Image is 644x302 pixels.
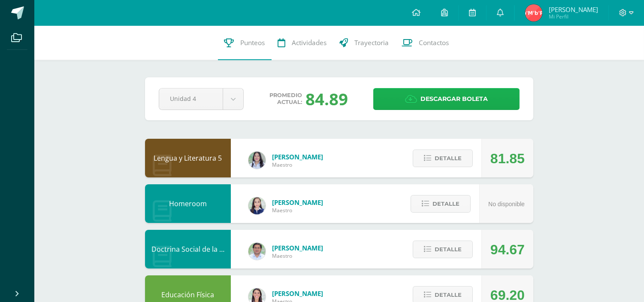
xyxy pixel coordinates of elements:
[420,88,488,110] span: Descargar boleta
[292,38,327,47] span: Actividades
[549,13,598,20] span: Mi Perfil
[145,139,231,177] div: Lengua y Literatura 5
[373,88,520,110] a: Descargar boleta
[435,150,462,166] span: Detalle
[490,139,525,178] div: 81.85
[333,26,396,60] a: Trayectoria
[218,26,272,60] a: Punteos
[272,289,323,298] span: [PERSON_NAME]
[272,244,323,252] span: [PERSON_NAME]
[272,153,323,161] span: [PERSON_NAME]
[269,92,302,106] span: Promedio actual:
[413,149,473,167] button: Detalle
[145,184,231,223] div: Homeroom
[435,241,462,257] span: Detalle
[159,88,243,110] a: Unidad 4
[272,207,323,214] span: Maestro
[248,197,266,214] img: 360951c6672e02766e5b7d72674f168c.png
[272,252,323,259] span: Maestro
[272,161,323,168] span: Maestro
[145,230,231,268] div: Doctrina Social de la Iglesia
[248,243,266,260] img: f767cae2d037801592f2ba1a5db71a2a.png
[413,241,473,258] button: Detalle
[419,38,449,47] span: Contactos
[241,38,265,47] span: Punteos
[525,4,542,21] img: ca3c5678045a47df34288d126a1d4061.png
[305,88,348,110] div: 84.89
[170,88,212,109] span: Unidad 4
[432,196,460,212] span: Detalle
[488,201,525,207] span: No disponible
[272,26,333,60] a: Actividades
[411,195,471,213] button: Detalle
[248,152,266,169] img: df6a3bad71d85cf97c4a6d1acf904499.png
[549,5,598,14] span: [PERSON_NAME]
[355,38,389,47] span: Trayectoria
[396,26,456,60] a: Contactos
[272,198,323,207] span: [PERSON_NAME]
[490,230,525,269] div: 94.67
